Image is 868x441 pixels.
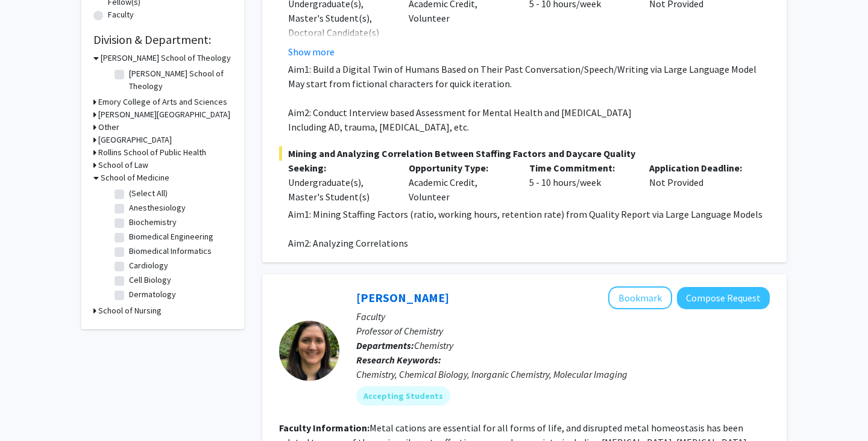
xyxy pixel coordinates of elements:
[414,339,453,351] span: Chemistry
[608,286,672,309] button: Add Daniela Buccella to Bookmarks
[288,120,770,134] p: Including AD, trauma, [MEDICAL_DATA], etc.
[98,146,206,159] h3: Rollins School of Public Health
[129,303,204,315] label: Emergency Medicine
[356,367,770,381] div: Chemistry, Chemical Biology, Inorganic Chemistry, Molecular Imaging
[98,121,119,134] h3: Other
[400,161,520,204] div: Academic Credit, Volunteer
[356,290,449,305] a: [PERSON_NAME]
[520,161,641,204] div: 5 - 10 hours/week
[356,309,770,324] p: Faculty
[101,171,169,184] h3: School of Medicine
[288,236,770,250] p: Aim2: Analyzing Correlations
[279,422,370,434] b: Faculty Information:
[129,67,229,93] label: [PERSON_NAME] School of Theology
[288,161,391,175] p: Seeking:
[356,324,770,338] p: Professor of Chemistry
[288,175,391,204] div: Undergraduate(s), Master's Student(s)
[129,288,176,301] label: Dermatology
[129,230,213,243] label: Biomedical Engineering
[649,161,752,175] p: Application Deadline:
[288,45,335,59] button: Show more
[677,287,770,309] button: Compose Request to Daniela Buccella
[98,96,227,108] h3: Emory College of Arts and Sciences
[356,339,414,351] b: Departments:
[129,245,212,258] label: Biomedical Informatics
[108,8,134,21] label: Faculty
[288,105,770,120] p: Aim2: Conduct Interview based Assessment for Mental Health and [MEDICAL_DATA]
[279,146,770,161] span: Mining and Analyzing Correlation Between Staffing Factors and Daycare Quality
[129,202,186,214] label: Anesthesiology
[356,386,450,406] mat-chip: Accepting Students
[640,161,761,204] div: Not Provided
[288,207,770,221] p: Aim1: Mining Staffing Factors (ratio, working hours, retention rate) from Quality Report via Larg...
[98,134,172,146] h3: [GEOGRAPHIC_DATA]
[9,387,51,432] iframe: Chat
[98,304,162,317] h3: School of Nursing
[98,108,230,121] h3: [PERSON_NAME][GEOGRAPHIC_DATA]
[409,161,511,175] p: Opportunity Type:
[129,216,177,229] label: Biochemistry
[356,354,441,366] b: Research Keywords:
[529,161,632,175] p: Time Commitment:
[129,259,168,272] label: Cardiology
[129,274,171,286] label: Cell Biology
[93,32,232,47] h2: Division & Department:
[129,187,168,200] label: (Select All)
[98,159,148,171] h3: School of Law
[288,76,770,91] p: May start from fictional characters for quick iteration.
[288,62,770,76] p: Aim1: Build a Digital Twin of Humans Based on Their Past Conversation/Speech/Writing via Large La...
[101,52,231,64] h3: [PERSON_NAME] School of Theology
